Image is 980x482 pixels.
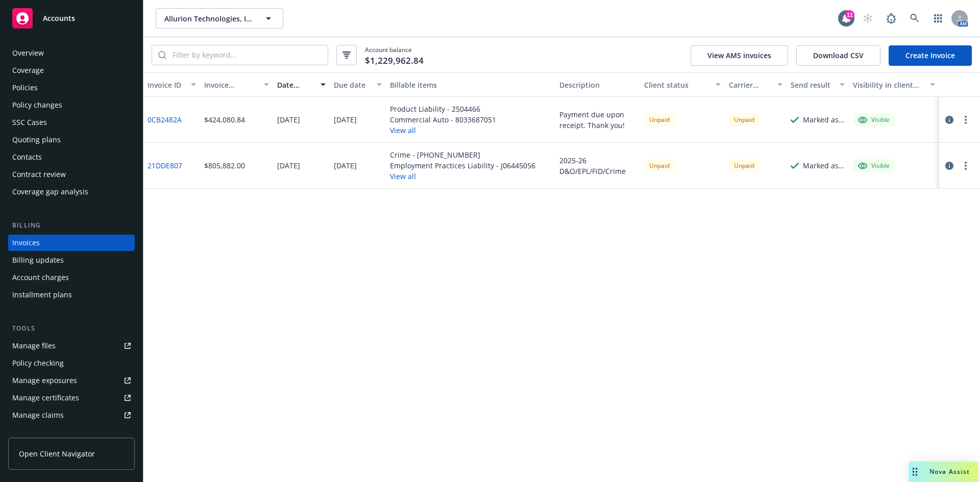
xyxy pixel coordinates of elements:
[204,80,258,90] div: Invoice amount
[858,115,890,124] div: Visible
[928,8,948,29] a: Switch app
[729,113,759,126] div: Unpaid
[644,113,675,126] div: Unpaid
[12,132,61,148] div: Quoting plans
[273,72,330,97] button: Date issued
[8,287,135,303] a: Installment plans
[12,407,64,423] div: Manage claims
[8,390,135,406] a: Manage certificates
[12,390,79,406] div: Manage certificates
[8,114,135,131] a: SSC Cases
[909,462,978,482] button: Nova Assist
[12,287,72,303] div: Installment plans
[148,160,182,171] a: 21DDE807
[8,4,135,33] a: Accounts
[330,72,386,97] button: Due date
[365,45,424,64] span: Account balance
[8,80,135,96] a: Policies
[12,149,42,165] div: Contacts
[390,125,496,136] button: View all
[845,10,854,19] div: 11
[8,269,135,286] a: Account charges
[8,45,135,61] a: Overview
[8,252,135,268] a: Billing updates
[12,80,38,96] div: Policies
[200,72,274,97] button: Invoice amount
[909,462,921,482] div: Drag to move
[277,160,300,171] div: [DATE]
[12,372,77,389] div: Manage exposures
[12,252,64,268] div: Billing updates
[277,114,300,125] div: [DATE]
[8,220,135,231] div: Billing
[8,184,135,200] a: Coverage gap analysis
[390,104,496,114] div: Product Liability - 2504466
[691,45,788,66] button: View AMS invoices
[853,80,924,90] div: Visibility in client dash
[12,166,66,183] div: Contract review
[12,45,44,61] div: Overview
[796,45,880,66] button: Download CSV
[8,424,135,441] a: Manage BORs
[390,160,535,171] div: Employment Practices Liability - J06445056
[803,160,845,171] div: Marked as sent
[889,45,972,66] a: Create Invoice
[857,8,878,29] a: Start snowing
[334,80,371,90] div: Due date
[390,80,551,90] div: Billable items
[555,72,640,97] button: Description
[803,114,845,125] div: Marked as sent
[204,160,245,171] div: $805,882.00
[8,149,135,165] a: Contacts
[8,407,135,423] a: Manage claims
[12,355,64,371] div: Policy checking
[904,8,925,29] a: Search
[12,184,88,200] div: Coverage gap analysis
[8,132,135,148] a: Quoting plans
[166,45,328,65] input: Filter by keyword...
[8,97,135,113] a: Policy changes
[277,80,314,90] div: Date issued
[390,114,496,125] div: Commercial Auto - 8033687051
[729,159,759,172] div: Unpaid
[729,80,772,90] div: Carrier status
[8,372,135,389] span: Manage exposures
[334,160,357,171] div: [DATE]
[791,80,834,90] div: Send result
[204,114,245,125] div: $424,080.84
[8,166,135,183] a: Contract review
[8,323,135,334] div: Tools
[390,149,535,160] div: Crime - [PHONE_NUMBER]
[12,269,69,286] div: Account charges
[881,8,901,29] a: Report a Bug
[8,355,135,371] a: Policy checking
[12,97,62,113] div: Policy changes
[158,51,166,59] svg: Search
[143,72,200,97] button: Invoice ID
[644,80,709,90] div: Client status
[19,448,95,459] span: Open Client Navigator
[8,235,135,251] a: Invoices
[156,8,283,29] button: Allurion Technologies, Inc.
[559,109,636,131] div: Payment due upon receipt. Thank you!
[390,171,535,182] button: View all
[725,72,787,97] button: Carrier status
[12,235,40,251] div: Invoices
[365,54,424,67] span: $1,229,962.84
[334,114,357,125] div: [DATE]
[43,14,75,22] span: Accounts
[559,155,636,176] div: 2025-26 D&O/EPL/FID/Crime
[148,114,182,125] a: 0CB2482A
[849,72,939,97] button: Visibility in client dash
[858,161,890,170] div: Visible
[12,424,60,441] div: Manage BORs
[164,13,253,24] span: Allurion Technologies, Inc.
[8,338,135,354] a: Manage files
[787,72,849,97] button: Send result
[12,114,47,131] div: SSC Cases
[559,80,636,90] div: Description
[640,72,725,97] button: Client status
[929,467,970,476] span: Nova Assist
[12,62,44,79] div: Coverage
[8,62,135,79] a: Coverage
